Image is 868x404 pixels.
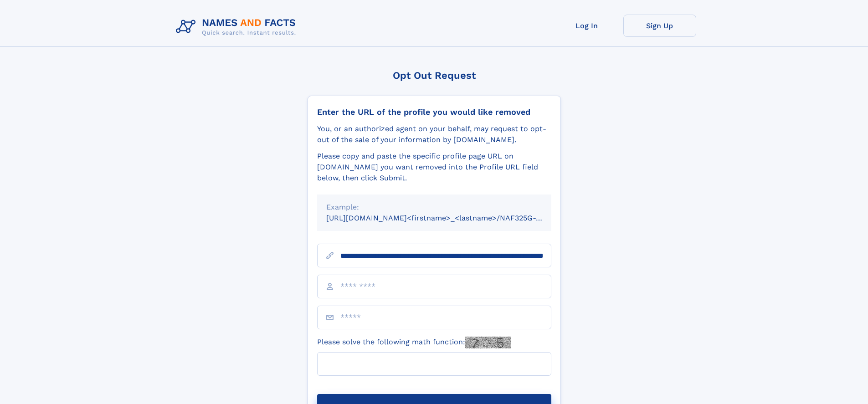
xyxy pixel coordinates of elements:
[317,107,551,117] div: Enter the URL of the profile you would like removed
[317,151,551,184] div: Please copy and paste the specific profile page URL on [DOMAIN_NAME] you want removed into the Pr...
[317,123,551,145] div: You, or an authorized agent on your behalf, may request to opt-out of the sale of your informatio...
[550,15,623,37] a: Log In
[326,214,569,222] small: [URL][DOMAIN_NAME]<firstname>_<lastname>/NAF325G-xxxxxxxx
[317,337,511,348] label: Please solve the following math function:
[172,15,303,39] img: Logo Names and Facts
[623,15,696,37] a: Sign Up
[308,70,561,81] div: Opt Out Request
[326,202,542,213] div: Example:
